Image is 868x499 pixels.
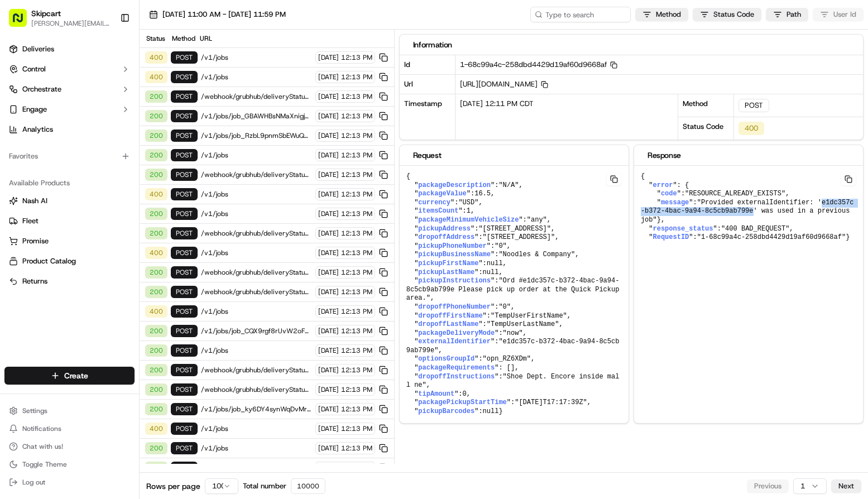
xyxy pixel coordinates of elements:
span: externalIdentifier [418,338,491,346]
div: 200 [145,364,167,376]
button: [PERSON_NAME][EMAIL_ADDRESS][DOMAIN_NAME] [31,19,111,28]
div: POST [171,71,198,83]
a: Nash AI [9,196,130,206]
span: [DATE] [318,190,339,199]
div: POST [171,247,198,259]
span: /webhook/grubhub/deliveryStatusUpdate [201,92,312,101]
span: [DATE] [318,53,339,62]
div: POST [171,90,198,103]
button: Toggle Theme [4,457,135,472]
span: dropoffAddress [418,233,474,241]
span: 12:13 PM [341,73,372,81]
span: 1-68c99a4c-258dbd4429d19af60d9668af [460,60,617,69]
button: [DATE] 11:00 AM - [DATE] 11:59 PM [144,7,291,22]
div: POST [171,442,198,454]
span: 12:13 PM [341,268,372,277]
span: 16.5 [474,190,491,198]
span: /v1/jobs [201,209,312,218]
button: Product Catalog [4,252,135,270]
span: /v1/jobs [201,424,312,433]
span: response_status [653,225,713,233]
button: Fleet [4,212,135,230]
span: [DATE] [318,327,339,335]
div: Status Code [678,117,734,140]
input: Got a question? Start typing here... [29,72,201,84]
div: 10000 [291,478,325,494]
span: Chat with us! [22,442,63,451]
span: Method [656,9,681,20]
span: Create [64,370,88,381]
span: 12:13 PM [341,53,372,62]
span: 12:13 PM [341,405,372,414]
span: "[STREET_ADDRESS]" [478,225,551,233]
span: 12:13 PM [341,424,372,433]
div: Request [413,150,615,161]
span: 12:13 PM [341,327,372,335]
button: Engage [4,100,135,118]
span: /v1/jobs [201,151,312,160]
div: [DATE] 12:11 PM CDT [455,94,678,140]
div: POST [171,462,198,474]
div: Available Products [4,174,135,192]
div: POST [171,149,198,161]
span: [DATE] [318,385,339,394]
input: Type to search [530,7,631,22]
img: 1755196953914-cd9d9cba-b7f7-46ee-b6f5-75ff69acacf5 [23,107,44,127]
span: "e1dc357c-b372-4bac-9a94-8c5cb9ab799e" [406,338,620,354]
button: Status Code [693,8,761,21]
img: 1736555255976-a54dd68f-1ca7-489b-9aae-adbdc363a1c4 [11,107,31,127]
span: /v1/jobs [201,190,312,199]
button: See all [173,143,203,156]
span: /v1/jobs [201,346,312,355]
div: POST [171,266,198,279]
span: pickupFirstName [418,260,478,267]
span: /v1/jobs [201,248,312,257]
div: 💻 [94,220,103,229]
span: Total number [243,481,286,491]
span: /webhook/grubhub/deliveryStatusUpdate [201,268,312,277]
button: Create [4,367,135,385]
span: [DATE] [318,307,339,316]
span: /webhook/grubhub/deliveryStatusUpdate [201,170,312,179]
img: Nash [11,11,33,33]
span: 12:13 PM [341,209,372,218]
span: dropoffPhoneNumber [418,303,491,311]
span: /v1/jobs/job_CQX9rgf8rUvW2oFX3Xrcc6/autodispatch [201,327,312,335]
img: 1736555255976-a54dd68f-1ca7-489b-9aae-adbdc363a1c4 [22,174,31,183]
div: Past conversations [11,145,75,154]
span: pickupAddress [418,225,471,233]
span: /v1/jobs [201,53,312,62]
span: RequestID [653,233,689,241]
button: Notifications [4,421,135,436]
div: POST [171,188,198,200]
span: Pylon [111,247,135,255]
span: [DATE] [318,287,339,296]
span: pickupInstructions [418,277,491,285]
button: Returns [4,272,135,290]
span: "TempUserLastName" [487,320,559,328]
div: 200 [145,344,167,357]
span: "USD" [458,199,478,207]
div: Timestamp [400,94,455,140]
div: 400 [145,305,167,318]
div: Information [413,39,850,50]
span: "any" [527,216,547,224]
div: Favorites [4,147,135,165]
span: null [483,268,499,276]
span: [DATE] [318,424,339,433]
div: 📗 [11,220,20,229]
div: Method [170,34,196,43]
span: "0" [498,303,511,311]
a: 💻API Documentation [90,215,184,235]
div: POST [171,286,198,298]
span: pickupBusinessName [418,251,491,258]
div: 400 [738,122,764,135]
span: packageRequirements [418,364,495,372]
span: [DATE] [318,92,339,101]
span: "opn_RZ6XDm" [483,355,531,363]
span: pickupLastName [418,268,474,276]
span: /v1/jobs/job_ky6DY4synWqDvMrRLwJqe2/autodispatch [201,405,312,414]
span: Deliveries [22,44,54,54]
span: "N/A" [498,181,519,189]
